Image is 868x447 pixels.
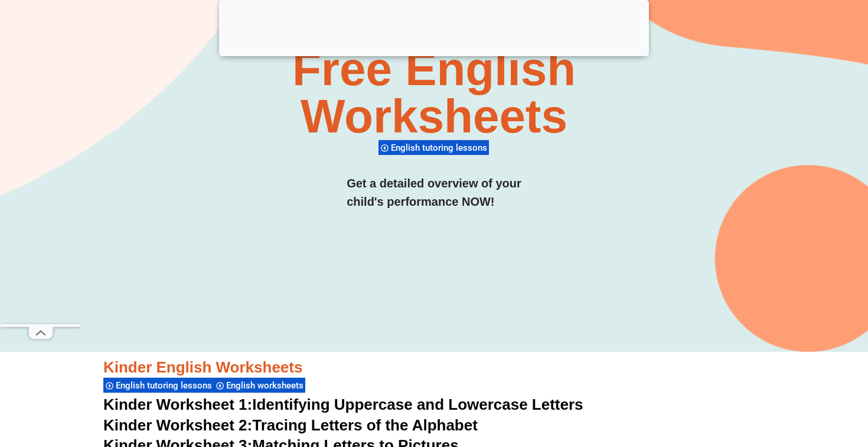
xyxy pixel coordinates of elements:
[116,380,216,391] span: English tutoring lessons
[347,174,521,211] h3: Get a detailed overview of your child's performance NOW!
[103,396,252,413] span: Kinder Worksheet 1:
[103,416,252,434] span: Kinder Worksheet 2:
[391,142,491,153] span: English tutoring lessons
[103,396,583,413] a: Kinder Worksheet 1:Identifying Uppercase and Lowercase Letters
[665,313,868,447] iframe: Chat Widget
[103,416,478,434] a: Kinder Worksheet 2:Tracing Letters of the Alphabet
[176,46,691,140] h2: Free English Worksheets​
[1,22,81,324] iframe: Advertisement
[378,140,489,156] div: English tutoring lessons
[214,377,305,393] div: English worksheets
[226,380,307,391] span: English worksheets
[103,358,765,378] h3: Kinder English Worksheets
[103,377,214,393] div: English tutoring lessons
